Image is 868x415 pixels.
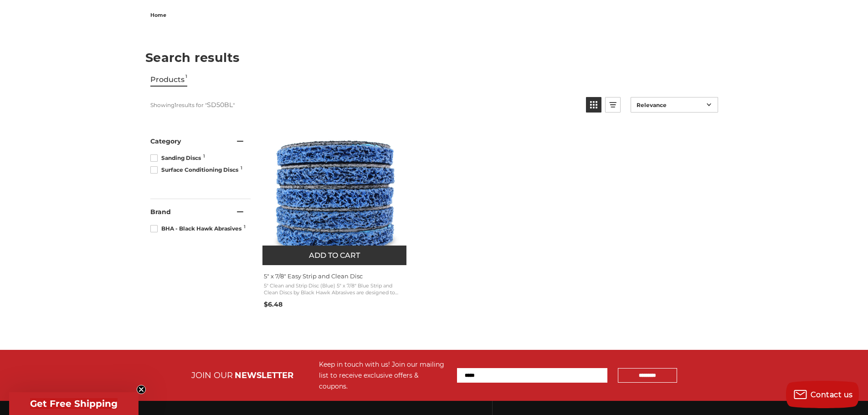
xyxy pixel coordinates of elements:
[150,166,241,174] span: Surface Conditioning Discs
[786,381,859,408] button: Contact us
[137,385,146,394] button: Close teaser
[150,208,171,216] span: Brand
[637,102,704,108] span: Relevance
[9,392,139,415] div: Get Free ShippingClose teaser
[150,137,181,145] span: Category
[150,154,204,162] span: Sanding Discs
[811,390,853,399] span: Contact us
[605,97,621,113] a: View list mode
[586,97,601,113] a: View grid mode
[241,166,242,170] span: 1
[264,282,406,297] span: 5" Clean and Strip Disc (Blue) 5" x 7/8" Blue Strip and Clean Discs by Black Hawk Abrasives are d...
[235,370,293,380] span: NEWSLETTER
[145,51,723,64] h1: Search results
[319,359,448,392] div: Keep in touch with us! Join our mailing list to receive exclusive offers & coupons.
[262,129,407,265] img: paint stripper discs
[150,73,187,87] a: View Products Tab
[150,97,579,113] div: Showing results for " "
[191,370,233,380] span: JOIN OUR
[262,128,407,312] a: 5
[185,73,187,86] span: 1
[175,102,176,108] b: 1
[203,154,205,159] span: 1
[150,12,166,18] span: home
[631,97,718,113] a: Sort options
[262,246,406,265] button: Add to cart
[264,300,282,308] span: $6.48
[244,225,246,229] span: 1
[30,398,118,409] span: Get Free Shipping
[264,272,406,280] span: 5" x 7/8" Easy Strip and Clean Disc
[150,225,244,233] span: BHA - Black Hawk Abrasives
